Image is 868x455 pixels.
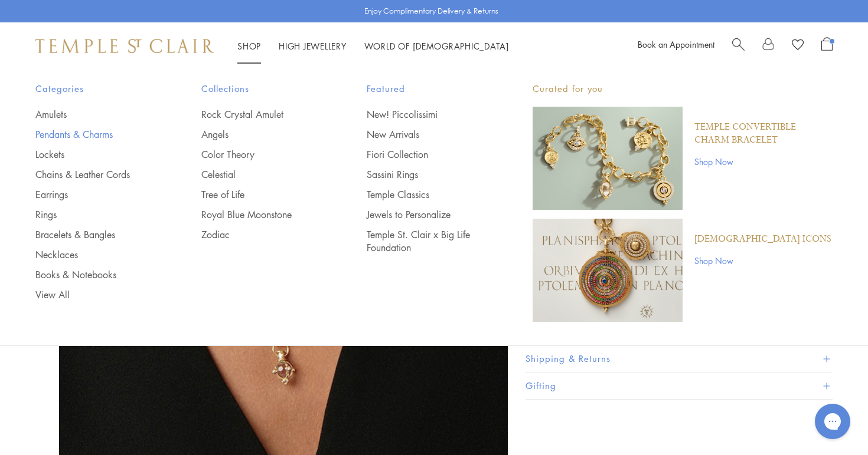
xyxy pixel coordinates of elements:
span: Categories [35,81,154,96]
a: Temple Classics [367,188,485,201]
a: Shop Now [694,254,831,267]
a: World of [DEMOGRAPHIC_DATA]World of [DEMOGRAPHIC_DATA] [364,40,509,52]
a: Tree of Life [201,188,320,201]
iframe: Gorgias live chat messenger [809,400,856,443]
a: Fiori Collection [367,148,485,161]
a: Rings [35,208,154,221]
a: New! Piccolissimi [367,108,485,121]
a: Books & Notebooks [35,268,154,281]
a: Celestial [201,168,320,181]
span: Collections [201,81,320,96]
a: Open Shopping Bag [821,37,833,55]
a: Lockets [35,148,154,161]
nav: Main navigation [237,39,509,54]
a: Shop Now [694,155,833,168]
a: High JewelleryHigh Jewellery [279,40,347,52]
a: Search [732,37,745,55]
a: Royal Blue Moonstone [201,208,320,221]
a: Color Theory [201,148,320,161]
a: Necklaces [35,248,154,261]
button: Shipping & Returns [526,345,833,372]
a: Jewels to Personalize [367,208,485,221]
a: Sassini Rings [367,168,485,181]
a: ShopShop [237,40,261,52]
span: Featured [367,81,485,96]
a: New Arrivals [367,128,485,141]
a: Earrings [35,188,154,201]
a: Chains & Leather Cords [35,168,154,181]
a: Temple Convertible Charm Bracelet [694,121,833,147]
a: Amulets [35,108,154,121]
a: Bracelets & Bangles [35,228,154,241]
a: Angels [201,128,320,141]
p: Curated for you [533,81,833,96]
p: Enjoy Complimentary Delivery & Returns [364,5,498,17]
a: Temple St. Clair x Big Life Foundation [367,228,485,254]
a: Zodiac [201,228,320,241]
a: View All [35,288,154,301]
a: View Wishlist [792,37,804,55]
img: Temple St. Clair [35,39,214,53]
a: Rock Crystal Amulet [201,108,320,121]
button: Gifting [526,372,833,399]
a: Book an Appointment [638,38,714,50]
a: Pendants & Charms [35,128,154,141]
a: [DEMOGRAPHIC_DATA] Icons [694,233,831,246]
